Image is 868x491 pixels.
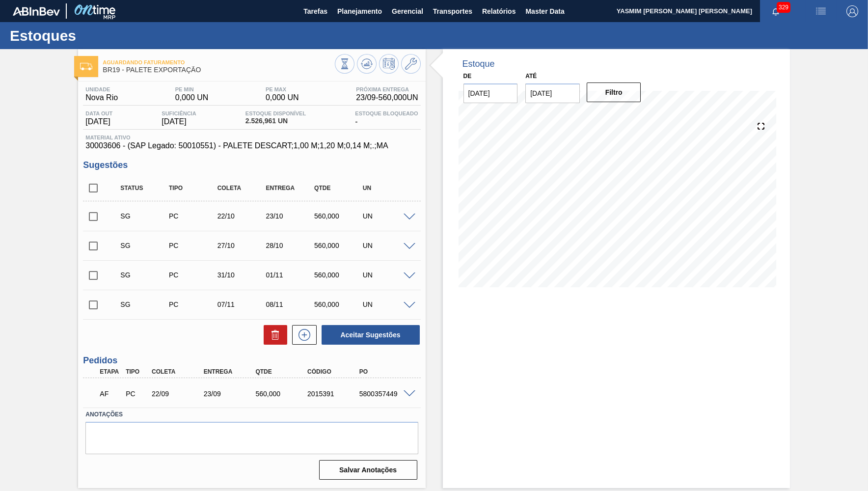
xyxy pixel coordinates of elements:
div: 23/09/2025 [201,390,259,398]
span: Unidade [85,86,118,92]
h3: Pedidos [83,355,420,366]
div: 28/10/2025 [263,242,317,249]
div: Coleta [215,185,269,191]
div: Sugestão Criada [118,271,171,279]
span: Data out [85,110,112,116]
span: Suficiência [162,110,196,116]
span: Material ativo [85,135,418,140]
div: 22/10/2025 [215,212,269,220]
div: 560,000 [253,390,311,398]
button: Atualizar Gráfico [357,54,377,74]
div: 560,000 [312,271,365,279]
div: 31/10/2025 [215,271,269,279]
div: Código [305,368,363,375]
div: Qtde [312,185,365,191]
span: PE MAX [266,86,299,92]
div: Aceitar Sugestões [317,324,421,346]
label: De [463,73,472,80]
img: userActions [815,5,827,17]
div: Tipo [123,368,150,375]
span: Master Data [525,5,564,17]
div: Qtde [253,368,311,375]
div: 23/10/2025 [263,212,317,220]
div: UN [360,300,414,308]
div: UN [360,185,414,191]
input: dd/mm/yyyy [463,83,518,103]
span: BR19 - PALETE EXPORTAÇÃO [103,66,334,74]
div: 01/11/2025 [263,271,317,279]
div: Nova sugestão [287,325,317,345]
div: UN [360,212,414,220]
div: 27/10/2025 [215,242,269,249]
span: Aguardando Faturamento [103,59,334,65]
div: Pedido de Compra [166,300,220,308]
span: PE MIN [175,86,209,92]
span: 23/09 - 560,000 UN [356,93,418,102]
input: dd/mm/yyyy [525,83,580,103]
span: Nova Rio [85,93,118,102]
button: Salvar Anotações [319,460,417,480]
span: Estoque Disponível [245,110,306,116]
div: 5800357449 [357,390,415,398]
div: Tipo [166,185,220,191]
div: 07/11/2025 [215,300,269,308]
span: [DATE] [85,117,112,126]
div: Pedido de Compra [123,390,150,398]
div: 22/09/2025 [149,390,207,398]
div: Pedido de Compra [166,242,220,249]
div: Sugestão Criada [118,242,171,249]
div: 560,000 [312,300,365,308]
span: Transportes [433,5,472,17]
button: Ir ao Master Data / Geral [401,54,421,74]
span: 329 [777,2,790,13]
div: Coleta [149,368,207,375]
span: Próxima Entrega [356,86,418,92]
div: Pedido de Compra [166,212,220,220]
span: Tarefas [303,5,327,17]
div: Estoque [462,59,495,69]
p: AF [100,390,121,398]
div: Aguardando Faturamento [97,383,124,405]
span: 0,000 UN [175,93,209,102]
span: Estoque Bloqueado [355,110,418,116]
div: Status [118,185,171,191]
img: Logout [846,5,858,17]
span: 30003606 - (SAP Legado: 50010551) - PALETE DESCART;1,00 M;1,20 M;0,14 M;.;MA [85,141,418,150]
div: Pedido de Compra [166,271,220,279]
button: Notificações [760,4,791,18]
label: Anotações [85,408,418,422]
button: Aceitar Sugestões [322,325,420,345]
img: TNhmsLtSVTkK8tSr43FrP2fwEKptu5GPRR3wAAAABJRU5ErkJggg== [13,7,60,16]
h3: Sugestões [83,160,420,170]
div: Excluir Sugestões [259,325,287,345]
label: Até [525,73,537,80]
div: 2015391 [305,390,363,398]
div: PO [357,368,415,375]
div: Entrega [201,368,259,375]
button: Programar Estoque [379,54,399,74]
span: 2.526,961 UN [245,117,306,125]
span: Relatórios [482,5,515,17]
div: Entrega [263,185,317,191]
button: Visão Geral dos Estoques [335,54,354,74]
div: 08/11/2025 [263,300,317,308]
div: Sugestão Criada [118,212,171,220]
div: Etapa [97,368,124,375]
div: - [353,110,420,126]
h1: Estoques [10,30,184,41]
div: 560,000 [312,242,365,249]
div: 560,000 [312,212,365,220]
img: Ícone [80,63,92,70]
span: 0,000 UN [266,93,299,102]
span: Gerencial [392,5,423,17]
div: UN [360,271,414,279]
span: Planejamento [337,5,382,17]
div: UN [360,242,414,249]
button: Filtro [587,82,641,102]
span: [DATE] [162,117,196,126]
div: Sugestão Criada [118,300,171,308]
